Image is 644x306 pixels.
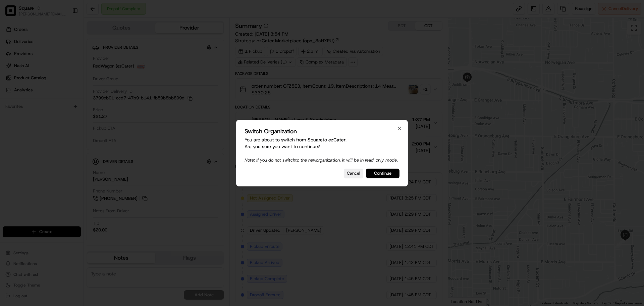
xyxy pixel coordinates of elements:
p: You are about to switch from to . Are you sure you want to continue? [245,136,399,163]
button: Continue [366,169,399,178]
button: Cancel [344,169,363,178]
span: Pylon [67,37,81,42]
h2: Switch Organization [245,128,399,134]
span: Note: If you do not switch to the new organization, it will be in read-only mode. [245,157,398,163]
span: Square [308,137,323,143]
a: Powered byPylon [47,37,81,42]
span: ezCater [328,137,345,143]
